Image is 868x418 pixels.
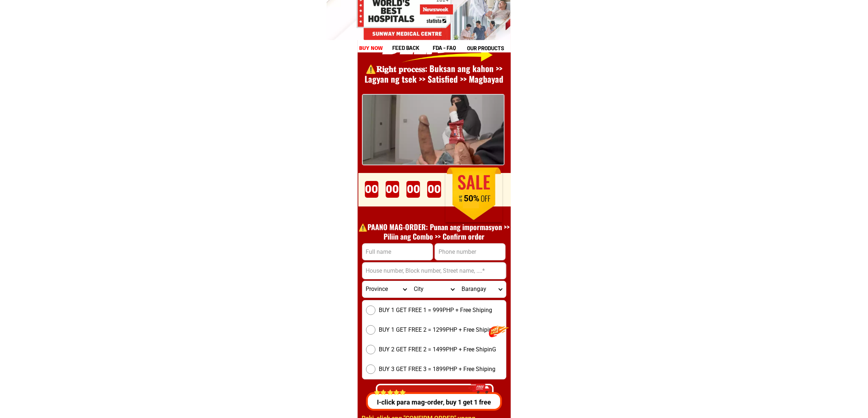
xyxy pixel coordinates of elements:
[359,44,383,52] h1: buy now
[410,281,458,297] select: Select district
[384,169,499,201] h1: ORDER DITO
[366,364,375,374] input: BUY 3 GET FREE 3 = 1899PHP + Free Shiping
[364,397,504,407] p: I-click para mag-order, buy 1 get 1 free
[453,194,490,204] h1: 50%
[355,222,514,241] h1: ⚠️️PAANO MAG-ORDER: Punan ang impormasyon >> Piliin ang Combo >> Confirm order
[362,244,433,260] input: Input full_name
[433,44,474,52] h1: fda - FAQ
[392,44,432,52] h1: feed back
[366,345,375,354] input: BUY 2 GET FREE 2 = 1499PHP + Free ShipinG
[458,281,506,297] select: Select commune
[366,325,375,335] input: BUY 1 GET FREE 2 = 1299PHP + Free Shiping
[379,326,496,334] span: BUY 1 GET FREE 2 = 1299PHP + Free Shiping
[379,345,497,354] span: BUY 2 GET FREE 2 = 1499PHP + Free ShipinG
[366,305,375,315] input: BUY 1 GET FREE 1 = 999PHP + Free Shiping
[435,244,505,260] input: Input phone_number
[355,63,514,85] h1: ⚠️️𝐑𝐢𝐠𝐡𝐭 𝐩𝐫𝐨𝐜𝐞𝐬𝐬: Buksan ang kahon >> Lagyan ng tsek >> Satisfied >> Magbayad
[362,281,410,297] select: Select province
[467,44,510,52] h1: our products
[379,306,493,315] span: BUY 1 GET FREE 1 = 999PHP + Free Shiping
[362,263,506,279] input: Input address
[379,365,496,374] span: BUY 3 GET FREE 3 = 1899PHP + Free Shiping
